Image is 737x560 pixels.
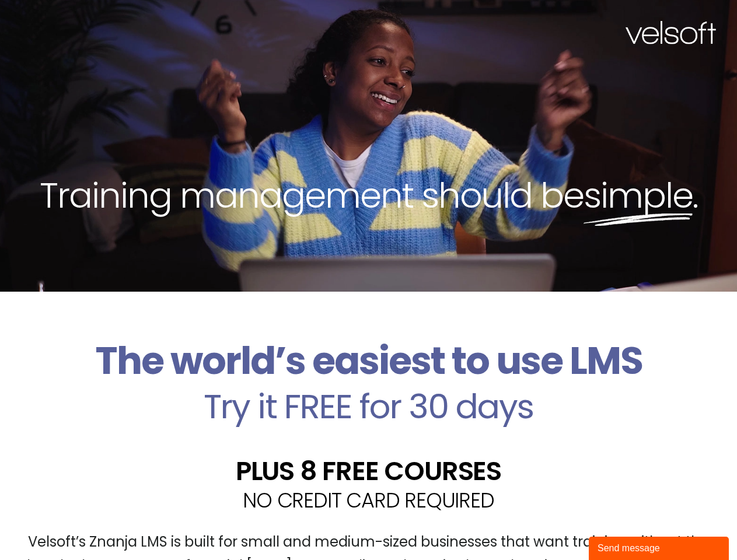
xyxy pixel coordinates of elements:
[9,390,728,423] h2: Try it FREE for 30 days
[9,338,728,384] h2: The world’s easiest to use LMS
[9,490,728,510] h2: NO CREDIT CARD REQUIRED
[21,173,716,218] h2: Training management should be .
[584,171,693,220] span: simple
[9,458,728,484] h2: PLUS 8 FREE COURSES
[589,534,731,560] iframe: chat widget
